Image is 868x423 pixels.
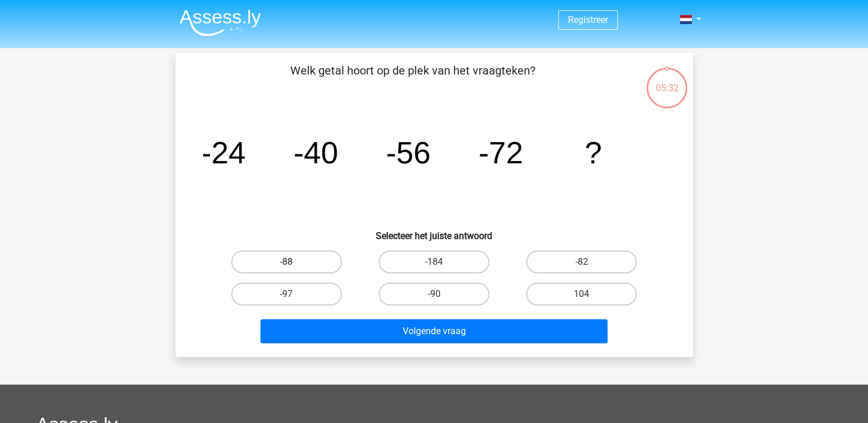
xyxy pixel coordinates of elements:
[260,319,608,343] button: Volgende vraag
[293,135,338,170] tspan: -40
[231,283,342,305] label: -97
[194,62,632,96] p: Welk getal hoort op de plek van het vraagteken?
[201,135,246,170] tspan: -24
[231,250,342,273] label: -88
[180,9,261,36] img: Assessly
[645,66,688,95] div: 05:32
[194,221,675,241] h6: Selecteer het juiste antwoord
[379,250,489,273] label: -184
[386,135,430,170] tspan: -56
[585,135,602,170] tspan: ?
[568,14,608,25] a: Registreer
[379,283,489,305] label: -90
[478,135,523,170] tspan: -72
[526,283,637,305] label: 104
[526,250,637,273] label: -82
